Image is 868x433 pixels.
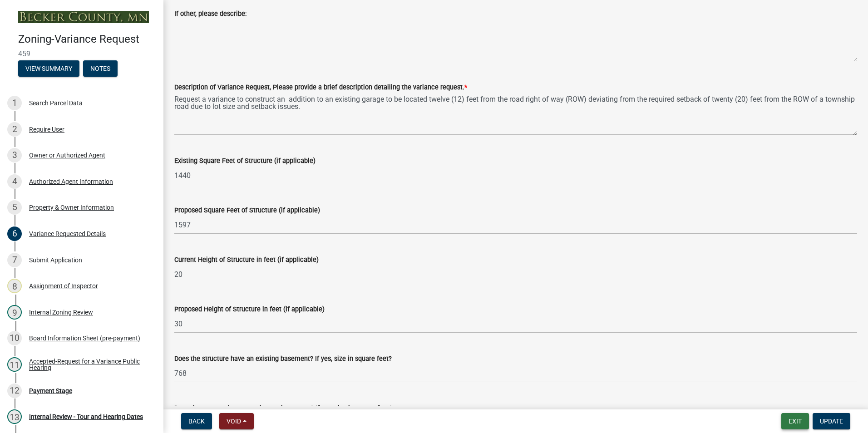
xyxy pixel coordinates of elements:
div: 5 [7,200,22,215]
label: Proposed Square Feet of Structure (if applicable) [174,207,320,214]
div: 13 [7,409,22,424]
div: 3 [7,148,22,162]
label: If other, please describe: [174,11,247,17]
button: Void [219,413,254,429]
label: Proposed Height of Structure in feet (if applicable) [174,306,325,313]
label: Does the structure have an existing basement? If yes, size in square feet? [174,356,392,362]
div: Internal Review - Tour and Hearing Dates [29,413,143,420]
span: 459 [18,49,145,58]
div: 8 [7,279,22,293]
div: 9 [7,305,22,320]
label: Description of Variance Request, Please provide a brief description detailing the variance request. [174,84,467,91]
div: 11 [7,357,22,372]
div: Search Parcel Data [29,100,83,106]
wm-modal-confirm: Notes [83,65,118,73]
div: Owner or Authorized Agent [29,152,105,158]
div: Internal Zoning Review [29,309,93,315]
label: Does the proposed structure have a basement? If yes, size in square feet? [174,405,392,412]
div: 12 [7,384,22,398]
span: Update [820,418,843,425]
div: Variance Requested Details [29,231,106,237]
img: Becker County, Minnesota [18,11,149,23]
div: 7 [7,253,22,267]
h4: Zoning-Variance Request [18,33,156,46]
label: Current Height of Structure in feet (if applicable) [174,257,319,263]
label: Existing Square Feet of Structure (if applicable) [174,158,316,164]
div: Payment Stage [29,388,72,394]
div: Submit Application [29,257,82,263]
span: Void [227,418,241,425]
div: Authorized Agent Information [29,178,113,185]
div: Property & Owner Information [29,204,114,211]
div: Assignment of Inspector [29,283,98,289]
div: 6 [7,226,22,241]
button: Notes [83,60,118,77]
button: Exit [781,413,809,429]
div: 4 [7,174,22,189]
button: View Summary [18,60,79,77]
button: Update [813,413,850,429]
div: 2 [7,122,22,137]
button: Back [181,413,212,429]
div: 1 [7,96,22,110]
div: Accepted-Request for a Variance Public Hearing [29,358,149,371]
div: Board Information Sheet (pre-payment) [29,335,140,341]
span: Back [188,418,205,425]
wm-modal-confirm: Summary [18,65,79,73]
div: 10 [7,331,22,345]
div: Require User [29,126,64,133]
